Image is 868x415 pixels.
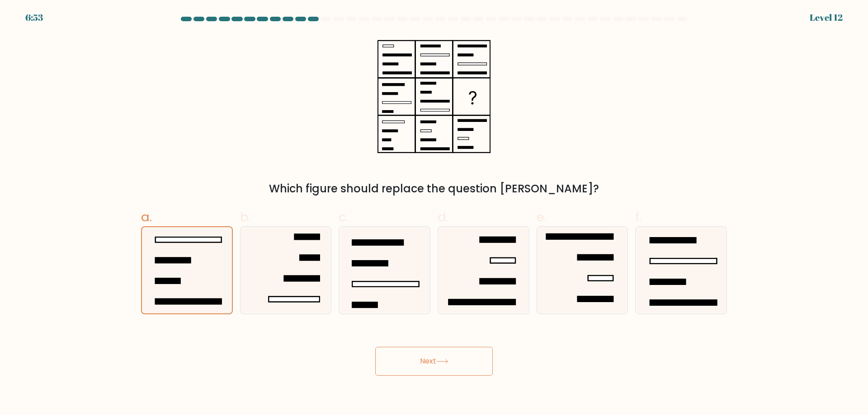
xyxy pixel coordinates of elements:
div: Level 12 [810,11,843,24]
button: Next [375,347,493,376]
span: e. [537,208,547,226]
span: c. [339,208,349,226]
div: 6:53 [25,11,43,24]
div: Which figure should replace the question [PERSON_NAME]? [146,181,722,197]
span: f. [635,208,642,226]
span: a. [141,208,152,226]
span: d. [438,208,448,226]
span: b. [240,208,251,226]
